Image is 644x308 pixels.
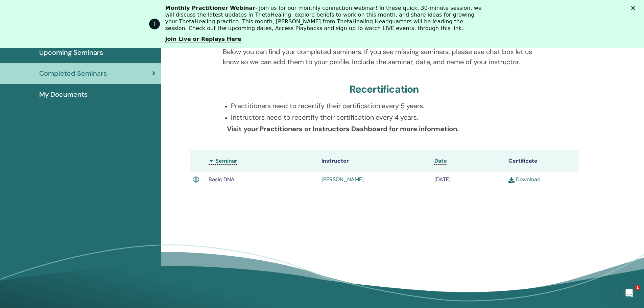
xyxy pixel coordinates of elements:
span: Upcoming Seminars [39,47,103,57]
a: Join Live or Replays Here [165,36,241,43]
span: Date [434,157,447,164]
a: [PERSON_NAME] [321,176,364,183]
div: Close [631,6,638,10]
p: Instructors need to recertify their certification every 4 years. [231,112,546,122]
span: 1 [635,285,640,290]
b: Visit your Practitioners or Instructors Dashboard for more information. [227,124,459,133]
div: - Join us for our monthly connection webinar! In these quick, 30-minute session, we will discuss ... [165,5,484,32]
span: My Documents [39,89,88,99]
th: Instructor [318,150,431,172]
img: download.svg [508,177,515,183]
span: Basic DNA [209,176,235,183]
span: Completed Seminars [39,68,107,78]
p: Practitioners need to recertify their certification every 5 years. [231,101,546,111]
iframe: Intercom live chat [621,285,637,301]
a: Date [434,157,447,165]
img: Active Certificate [193,175,199,184]
b: Monthly Practitioner Webinar [165,5,256,11]
p: Below you can find your completed seminars. If you see missing seminars, please use chat box let ... [223,47,546,67]
a: Download [508,176,541,183]
th: Certificate [505,150,579,172]
td: [DATE] [431,172,505,187]
h3: Recertification [350,83,419,95]
div: Profile image for ThetaHealing [149,19,160,29]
